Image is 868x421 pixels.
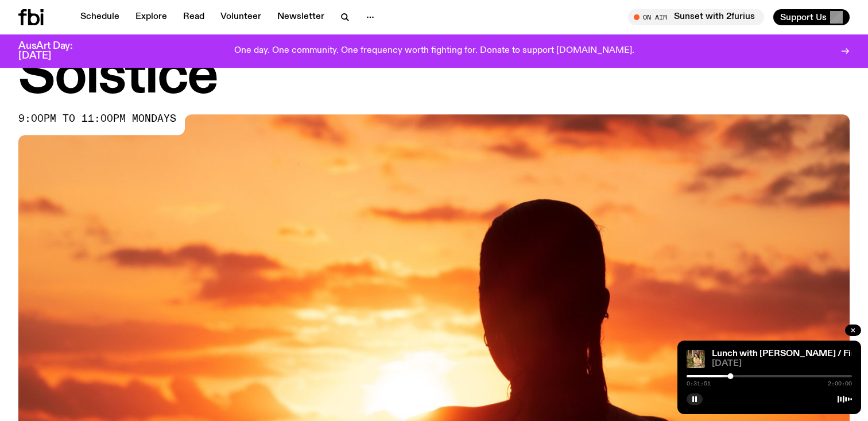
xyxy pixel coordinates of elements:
[176,9,211,25] a: Read
[18,41,92,61] h3: AusArt Day: [DATE]
[712,360,852,368] span: [DATE]
[780,12,827,22] span: Support Us
[828,381,852,387] span: 2:00:00
[18,51,850,103] h1: Solstice
[687,350,705,368] img: Tanya is standing in front of plants and a brick fence on a sunny day. She is looking to the left...
[73,9,126,25] a: Schedule
[18,114,176,123] span: 9:00pm to 11:00pm mondays
[214,9,268,25] a: Volunteer
[773,9,850,25] button: Support Us
[270,9,331,25] a: Newsletter
[628,9,764,25] button: On AirSunset with 2furius
[234,46,634,56] p: One day. One community. One frequency worth fighting for. Donate to support [DOMAIN_NAME].
[129,9,174,25] a: Explore
[687,381,711,387] span: 0:31:51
